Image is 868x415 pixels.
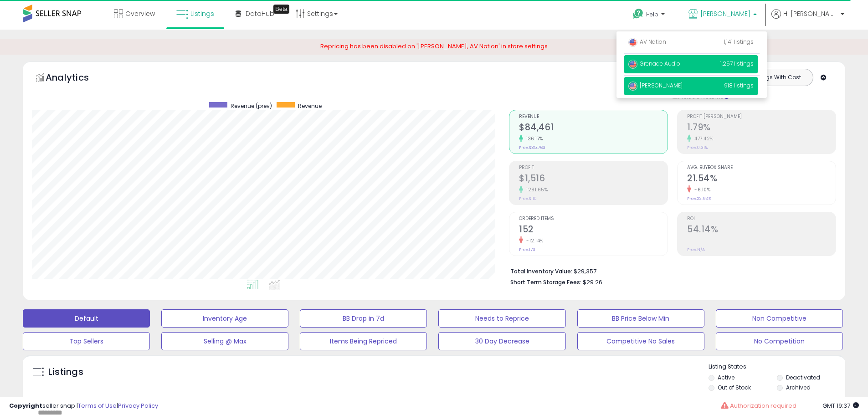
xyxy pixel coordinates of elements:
span: 918 listings [724,82,754,89]
li: $29,357 [510,265,829,276]
h5: Listings [48,366,83,379]
span: Revenue (prev) [231,102,272,110]
h2: $84,461 [519,122,668,134]
div: Tooltip anchor [273,5,289,14]
button: 30 Day Decrease [438,332,565,350]
button: Non Competitive [716,309,843,328]
span: [PERSON_NAME] [700,9,750,18]
i: Get Help [632,8,644,20]
button: Top Sellers [23,332,150,350]
span: Repricing has been disabled on '[PERSON_NAME], AV Nation' in store settings [320,42,548,51]
h2: 54.14% [687,224,836,236]
a: Hi [PERSON_NAME] [771,9,844,30]
span: Overview [125,9,155,18]
span: Avg. Buybox Share [687,165,836,170]
button: BB Price Below Min [577,309,704,328]
small: Prev: 22.94% [687,196,711,201]
span: Profit [519,165,668,170]
span: Ordered Items [519,216,668,221]
span: Revenue [519,114,668,119]
span: Help [646,10,658,18]
a: Help [626,1,674,30]
img: usa.png [628,60,637,69]
label: Out of Stock [718,384,751,391]
small: Prev: 173 [519,247,535,252]
small: -6.10% [691,186,710,193]
h2: 1.79% [687,122,836,134]
button: Inventory Age [161,309,288,328]
span: 1,141 listings [724,38,754,46]
h2: 21.54% [687,173,836,185]
span: AV Nation [628,38,666,46]
label: Archived [786,384,811,391]
a: Terms of Use [78,401,117,410]
small: -12.14% [523,237,544,244]
b: Short Term Storage Fees: [510,278,581,286]
small: Prev: 0.31% [687,145,708,150]
span: Hi [PERSON_NAME] [783,9,838,18]
label: Active [718,374,734,381]
span: Profit [PERSON_NAME] [687,114,836,119]
button: Competitive No Sales [577,332,704,350]
span: ROI [687,216,836,221]
span: [PERSON_NAME] [628,82,683,89]
img: usa.png [628,38,637,47]
a: Privacy Policy [118,401,158,410]
strong: Copyright [9,401,42,410]
small: 136.17% [523,135,543,142]
span: Grenade Audio [628,60,680,67]
div: seller snap | | [9,402,158,410]
button: Default [23,309,150,328]
button: Selling @ Max [161,332,288,350]
button: Needs to Reprice [438,309,565,328]
span: Revenue [298,102,322,110]
span: Authorization required [730,401,796,410]
button: No Competition [716,332,843,350]
span: Listings [190,9,214,18]
span: $29.26 [583,278,602,287]
button: BB Drop in 7d [300,309,427,328]
small: Prev: $110 [519,196,537,201]
h2: $1,516 [519,173,668,185]
span: 2025-09-12 19:37 GMT [822,401,859,410]
small: 477.42% [691,135,714,142]
button: Listings With Cost [742,72,810,83]
p: Listing States: [709,363,845,371]
span: 1,257 listings [720,60,754,67]
small: 1281.65% [523,186,548,193]
small: Prev: N/A [687,247,705,252]
img: usa.png [628,82,637,91]
span: DataHub [246,9,274,18]
h5: Analytics [46,71,107,86]
small: Prev: $35,763 [519,145,545,150]
label: Deactivated [786,374,820,381]
button: Items Being Repriced [300,332,427,350]
b: Total Inventory Value: [510,267,572,275]
h2: 152 [519,224,668,236]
